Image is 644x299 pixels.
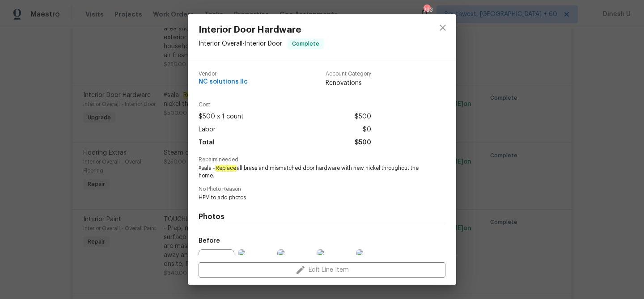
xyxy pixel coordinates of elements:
span: Interior Overall - Interior Door [199,41,282,47]
span: Repairs needed [199,157,445,163]
span: Total [199,136,215,149]
span: Cost [199,102,371,108]
span: Interior Door Hardware [199,25,324,35]
span: $0 [363,123,371,136]
span: No Photo Reason [199,186,445,192]
span: $500 [355,110,371,123]
span: Vendor [199,71,248,77]
div: 793 [424,5,430,14]
h5: Before [199,238,220,244]
span: Complete [288,39,323,48]
span: NC solutions llc [199,79,248,85]
span: $500 x 1 count [199,110,244,123]
span: HPM to add photos [199,194,421,202]
span: Labor [199,123,216,136]
span: $500 [355,136,371,149]
h4: Photos [199,212,445,221]
span: #sala - all brass and mismatched door hardware with new nickel throughout the home. [199,164,421,180]
span: Renovations [326,79,371,88]
button: close [432,17,453,38]
em: Replace [215,165,237,171]
span: Account Category [326,71,371,77]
